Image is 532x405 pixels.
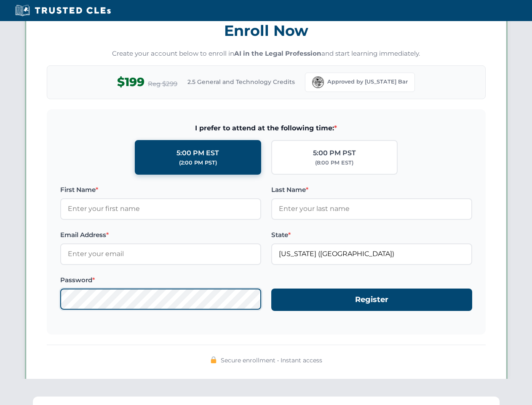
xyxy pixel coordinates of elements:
[60,230,261,240] label: Email Address
[312,76,324,88] img: Florida Bar
[271,289,472,311] button: Register
[117,73,144,92] span: $199
[176,148,219,159] div: 5:00 PM EST
[210,356,217,363] img: 🔒
[60,123,472,134] span: I prefer to attend at the following time:
[60,185,261,195] label: First Name
[271,243,472,265] input: Florida (FL)
[13,4,113,17] img: Trusted CLEs
[148,79,177,89] span: Reg $299
[271,230,472,240] label: State
[47,17,486,44] h3: Enroll Now
[271,185,472,195] label: Last Name
[187,77,295,86] span: 2.5 General and Technology Credits
[234,49,321,57] strong: AI in the Legal Profession
[179,159,217,167] div: (2:00 PM PST)
[327,78,408,86] span: Approved by [US_STATE] Bar
[47,49,486,59] p: Create your account below to enroll in and start learning immediately.
[60,243,261,265] input: Enter your email
[60,275,261,285] label: Password
[271,198,472,219] input: Enter your last name
[221,356,322,365] span: Secure enrollment • Instant access
[315,159,353,167] div: (8:00 PM EST)
[60,198,261,219] input: Enter your first name
[313,148,356,159] div: 5:00 PM PST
